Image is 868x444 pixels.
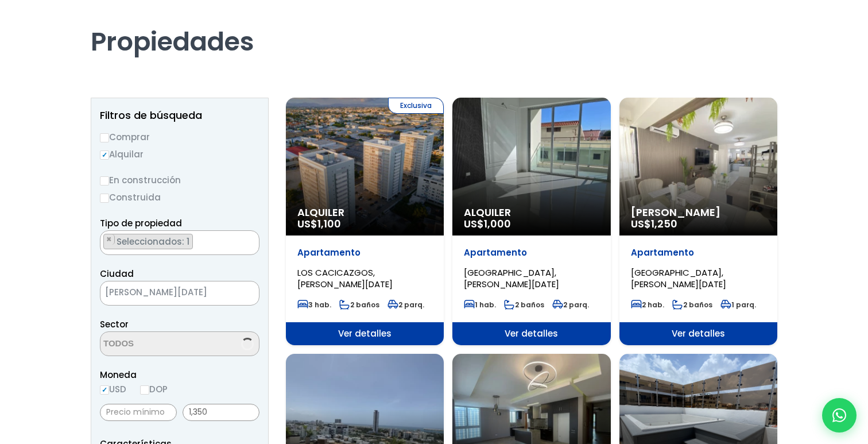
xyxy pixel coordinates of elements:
button: Remove item [104,234,115,245]
a: Exclusiva Alquiler US$1,100 Apartamento LOS CACICAZGOS, [PERSON_NAME][DATE] 3 hab. 2 baños 2 parq... [286,98,444,345]
span: SANTO DOMINGO DE GUZMÁN [100,284,230,300]
input: Alquilar [100,150,109,160]
span: Alquiler [464,207,599,218]
input: Construida [100,194,109,203]
span: 2 parq. [387,300,424,310]
input: Precio mínimo [100,404,177,421]
span: 2 baños [504,300,544,310]
span: [GEOGRAPHIC_DATA], [PERSON_NAME][DATE] [631,267,726,290]
p: Apartamento [464,247,599,258]
span: 1,250 [651,217,677,231]
input: USD [100,385,109,395]
span: × [106,234,112,245]
input: En construcción [100,176,109,186]
span: Ver detalles [452,322,610,345]
input: Precio máximo [183,404,259,421]
span: 2 hab. [631,300,664,310]
a: [PERSON_NAME] US$1,250 Apartamento [GEOGRAPHIC_DATA], [PERSON_NAME][DATE] 2 hab. 2 baños 1 parq. ... [619,98,777,345]
span: [PERSON_NAME] [631,207,766,218]
li: APARTAMENTO [103,234,193,249]
label: En construcción [100,173,259,187]
span: Alquiler [297,207,432,218]
span: Seleccionados: 1 [115,235,192,248]
span: LOS CACICAZGOS, [PERSON_NAME][DATE] [297,267,393,290]
textarea: Search [100,231,107,256]
span: US$ [464,217,511,231]
span: US$ [631,217,677,231]
span: Sector [100,318,129,330]
span: × [247,234,253,245]
label: Construida [100,190,259,204]
span: US$ [297,217,341,231]
span: 2 baños [672,300,712,310]
span: 1 hab. [464,300,496,310]
span: × [242,288,247,299]
span: Exclusiva [388,98,444,114]
p: Apartamento [297,247,432,258]
input: Comprar [100,133,109,142]
span: 1,100 [317,217,341,231]
span: 3 hab. [297,300,331,310]
label: DOP [140,382,168,396]
span: 1 parq. [720,300,756,310]
span: SANTO DOMINGO DE GUZMÁN [100,281,259,306]
span: 2 parq. [552,300,589,310]
span: Tipo de propiedad [100,217,182,229]
h2: Filtros de búsqueda [100,110,259,121]
span: Ciudad [100,268,134,280]
p: Apartamento [631,247,766,258]
span: Ver detalles [286,322,444,345]
span: [GEOGRAPHIC_DATA], [PERSON_NAME][DATE] [464,267,559,290]
input: DOP [140,385,149,395]
span: 1,000 [484,217,511,231]
textarea: Search [100,332,212,357]
button: Remove all items [230,284,247,303]
label: Alquilar [100,147,259,161]
span: 2 baños [339,300,379,310]
button: Remove all items [246,234,253,245]
label: USD [100,382,126,396]
a: Alquiler US$1,000 Apartamento [GEOGRAPHIC_DATA], [PERSON_NAME][DATE] 1 hab. 2 baños 2 parq. Ver d... [452,98,610,345]
span: Moneda [100,368,259,382]
span: Ver detalles [619,322,777,345]
label: Comprar [100,130,259,144]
